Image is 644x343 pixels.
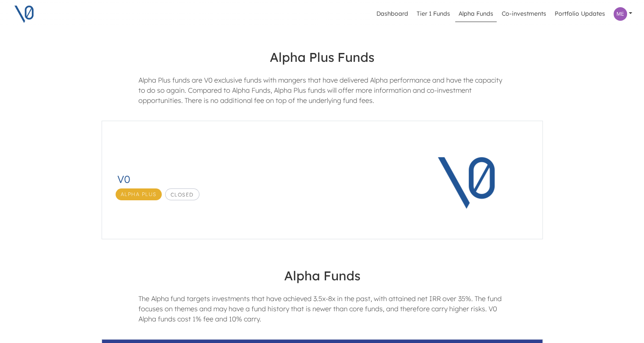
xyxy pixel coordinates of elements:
a: Co-investments [498,6,550,22]
h3: V0 [117,173,389,185]
h4: Alpha Plus Funds [94,43,550,72]
a: Alpha Funds [455,6,497,22]
div: Alpha Plus funds are V0 exclusive funds with mangers that have delivered Alpha performance and ha... [132,75,512,112]
h4: Alpha Funds [94,261,550,290]
span: Closed [165,188,199,200]
img: V0 [416,128,522,234]
a: Dashboard [373,6,412,22]
a: V0Alpha PlusClosedV0 [100,119,544,241]
a: Tier 1 Funds [413,6,453,22]
div: The Alpha fund targets investments that have achieved 3.5x-8x in the past, with attained net IRR ... [132,293,512,331]
a: Portfolio Updates [551,6,608,22]
img: V0 logo [14,3,35,25]
img: Profile [614,7,627,21]
span: Alpha Plus [116,188,162,200]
